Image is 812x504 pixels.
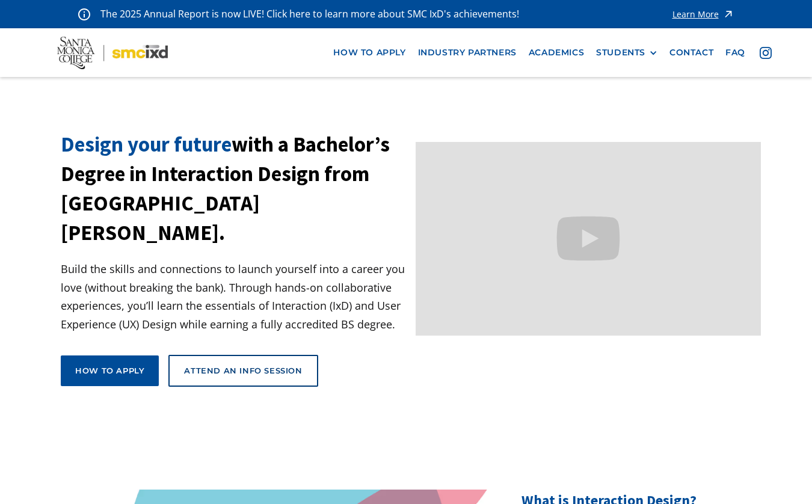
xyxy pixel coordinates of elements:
[327,41,411,64] a: how to apply
[523,41,590,64] a: Academics
[760,47,772,59] img: icon - instagram
[168,355,318,386] a: Attend an Info Session
[57,37,168,69] img: Santa Monica College - SMC IxD logo
[61,130,406,248] h1: with a Bachelor’s Degree in Interaction Design from [GEOGRAPHIC_DATA][PERSON_NAME].
[61,131,232,158] span: Design your future
[719,41,751,64] a: faq
[416,142,761,336] iframe: Design your future with a Bachelor's Degree in Interaction Design from Santa Monica College
[100,6,520,22] p: The 2025 Annual Report is now LIVE! Click here to learn more about SMC IxD's achievements!
[596,48,657,58] div: STUDENTS
[722,6,734,22] img: icon - arrow - alert
[596,48,645,58] div: STUDENTS
[61,355,159,386] a: How to apply
[75,365,144,376] div: How to apply
[184,365,302,376] div: Attend an Info Session
[78,8,90,20] img: icon - information - alert
[672,6,734,22] a: Learn More
[663,41,719,64] a: contact
[672,10,719,19] div: Learn More
[412,41,523,64] a: industry partners
[61,260,406,333] p: Build the skills and connections to launch yourself into a career you love (without breaking the ...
